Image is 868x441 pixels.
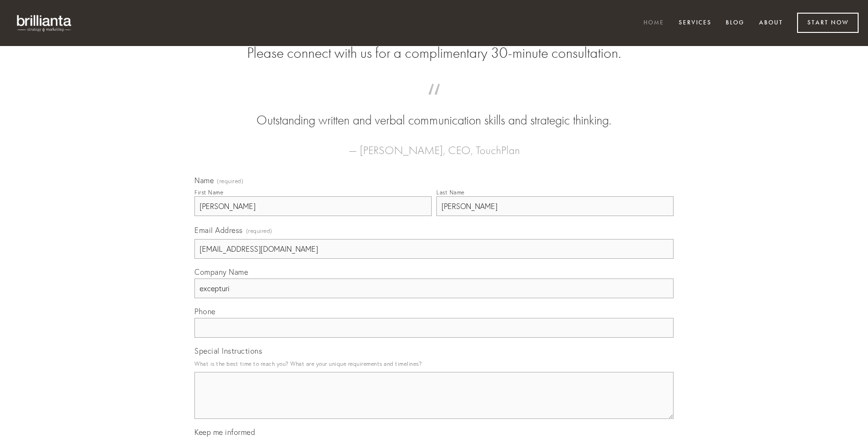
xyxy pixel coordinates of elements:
[673,15,718,31] a: Services
[436,189,465,196] div: Last Name
[797,13,859,33] a: Start Now
[9,9,80,37] img: brillianta - research, strategy, marketing
[194,346,262,356] span: Special Instructions
[246,224,272,237] span: (required)
[637,15,670,31] a: Home
[209,93,659,111] span: “
[194,189,223,196] div: First Name
[194,307,216,316] span: Phone
[194,225,243,235] span: Email Address
[209,130,659,160] figcaption: — [PERSON_NAME], CEO, TouchPlan
[194,176,214,185] span: Name
[720,15,751,31] a: Blog
[194,427,255,437] span: Keep me informed
[194,44,674,62] h2: Please connect with us for a complimentary 30-minute consultation.
[753,15,789,31] a: About
[194,267,248,277] span: Company Name
[209,93,659,130] blockquote: Outstanding written and verbal communication skills and strategic thinking.
[194,357,674,370] p: What is the best time to reach you? What are your unique requirements and timelines?
[217,178,243,184] span: (required)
